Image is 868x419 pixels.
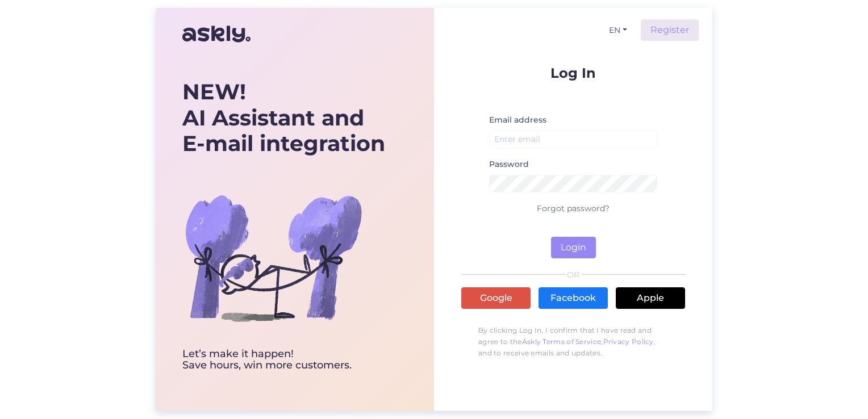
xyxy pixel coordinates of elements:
a: Facebook [539,287,608,309]
a: Forgot password? [537,203,610,213]
span: OR [565,271,582,279]
a: Privacy Policy [603,337,654,346]
div: AI Assistant and E-mail integration [182,79,385,157]
a: Askly Terms of Service [522,337,602,346]
button: Login [551,237,596,258]
img: bg-askly [182,167,364,349]
input: Enter email [489,131,657,148]
a: Apple [616,287,685,309]
label: Email address [489,114,546,126]
p: By clicking Log In, I confirm that I have read and agree to the , , and to receive emails and upd... [461,319,685,364]
b: NEW! [182,78,246,105]
img: Askly [182,20,251,48]
label: Password [489,158,529,170]
a: Google [461,287,531,309]
button: EN [604,22,632,39]
p: Log In [461,66,685,80]
div: Let’s make it happen! Save hours, win more customers. [182,349,385,371]
a: Register [641,19,699,41]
